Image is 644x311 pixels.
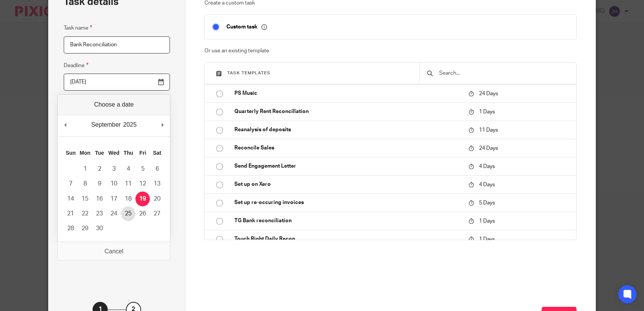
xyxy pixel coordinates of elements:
[159,119,166,130] button: Next Month
[64,36,170,53] input: Task name
[92,162,107,176] button: 2
[227,71,270,75] span: Task templates
[234,126,461,134] p: Reanalysis of deposits
[64,24,92,32] label: Task name
[479,200,495,205] span: 5 Days
[234,181,461,188] p: Set up on Xero
[479,236,495,242] span: 1 Days
[121,206,135,221] button: 25
[234,90,461,97] p: PS Music
[90,119,122,130] div: September
[135,192,150,206] button: 19
[150,176,164,191] button: 13
[80,150,90,156] abbr: Monday
[479,163,495,169] span: 4 Days
[234,217,461,225] p: TG Bank reconciliation
[107,192,121,206] button: 17
[63,192,78,206] button: 14
[234,144,461,152] p: Reconcile Sales
[107,206,121,221] button: 24
[150,192,164,206] button: 20
[121,176,135,191] button: 11
[150,162,164,176] button: 6
[234,199,461,206] p: Set up re-occuring invoices
[78,192,92,206] button: 15
[204,47,576,55] p: Or use an existing template
[107,176,121,191] button: 10
[479,182,495,187] span: 4 Days
[479,145,498,151] span: 24 Days
[63,221,78,236] button: 28
[479,218,495,223] span: 1 Days
[479,109,495,114] span: 1 Days
[78,206,92,221] button: 22
[135,162,150,176] button: 5
[121,192,135,206] button: 18
[78,176,92,191] button: 8
[150,206,164,221] button: 27
[92,221,107,236] button: 30
[438,69,568,77] input: Search...
[66,150,75,156] abbr: Sunday
[64,74,170,91] input: Use the arrow keys to pick a date
[226,24,267,30] p: Custom task
[139,150,146,156] abbr: Friday
[95,150,104,156] abbr: Tuesday
[234,162,461,170] p: Send Engagement Letter
[78,162,92,176] button: 1
[92,176,107,191] button: 9
[61,119,69,130] button: Previous Month
[135,206,150,221] button: 26
[153,150,162,156] abbr: Saturday
[122,119,138,130] div: 2025
[479,127,498,132] span: 11 Days
[124,150,133,156] abbr: Thursday
[121,162,135,176] button: 4
[63,176,78,191] button: 7
[92,192,107,206] button: 16
[107,162,121,176] button: 3
[70,240,163,248] p: Network Artists International Ltd
[234,235,461,243] p: Touch Right Daily Recon
[108,150,119,156] abbr: Wednesday
[78,221,92,236] button: 29
[135,176,150,191] button: 12
[63,206,78,221] button: 21
[234,108,461,115] p: Quarterly Rent Reconcillation
[92,206,107,221] button: 23
[64,61,88,70] label: Deadline
[479,91,498,96] span: 24 Days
